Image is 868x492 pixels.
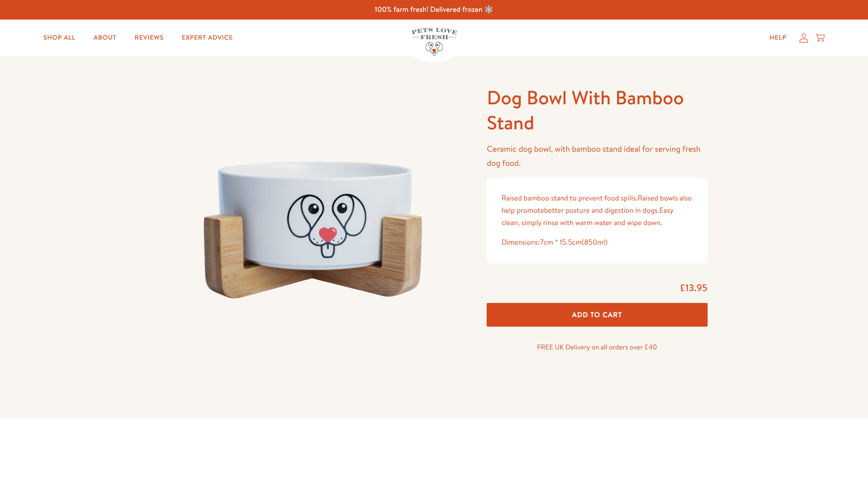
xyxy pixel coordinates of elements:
[128,29,171,47] a: Reviews
[487,142,707,170] p: Ceramic dog bowl, with bamboo stand ideal for serving fresh dog food.
[411,28,457,56] img: Pets Love Fresh
[762,29,794,47] a: Help
[161,85,465,374] img: Dog Bowl With Bamboo Stand
[36,29,82,47] a: Shop All
[487,341,707,353] p: FREE UK Delivery on all orders over £40
[86,29,123,47] a: About
[680,281,708,294] span: £13.95
[544,205,659,215] span: better posture and digestion in dogs.
[501,236,693,249] div: Dimensions:
[487,303,707,327] button: Add To Cart
[572,310,622,319] span: Add To Cart
[501,193,692,215] span: Raised bowls also help promote
[175,29,240,47] a: Expert Advice
[501,192,693,230] p: Raised bamboo stand to prevent food spills. Easy clean, simply rinse with warm water and wipe down.
[487,85,707,135] h1: Dog Bowl With Bamboo Stand
[540,237,608,247] span: 7cm * 15.5cm (850ml)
